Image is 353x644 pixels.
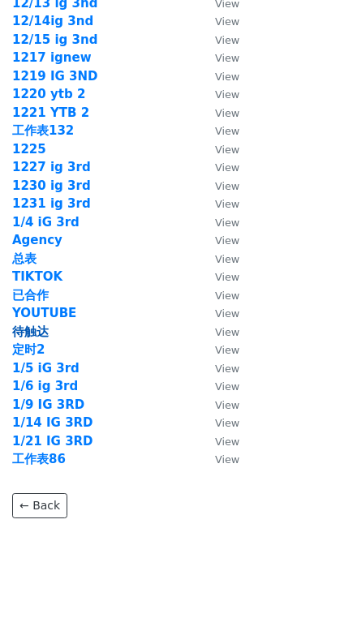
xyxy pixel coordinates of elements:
small: View [215,88,239,101]
a: 1/14 IG 3RD [12,415,93,430]
a: View [199,50,239,65]
a: View [199,142,239,157]
a: View [199,178,239,193]
a: 1/5 iG 3rd [12,361,80,376]
a: 1227 ig 3rd [12,160,91,174]
a: View [199,160,239,174]
a: View [199,233,239,247]
small: View [215,344,239,356]
a: 1/4 iG 3rd [12,215,80,230]
small: View [215,436,239,448]
a: 12/14ig 3nd [12,14,93,28]
a: 1/21 IG 3RD [12,434,93,449]
a: ← Back [12,493,67,518]
small: View [215,52,239,64]
a: View [199,306,239,320]
a: 1/6 ig 3rd [12,379,78,393]
small: View [215,290,239,302]
a: View [199,342,239,357]
small: View [215,180,239,192]
a: View [199,215,239,230]
a: 总表 [12,251,37,266]
small: View [215,326,239,338]
a: View [199,69,239,84]
small: View [215,15,239,28]
small: View [215,125,239,137]
a: 待触达 [12,324,49,339]
small: View [215,144,239,156]
a: View [199,251,239,266]
a: Agency [12,233,62,247]
a: 1225 [12,142,46,157]
a: YOUTUBE [12,306,76,320]
a: View [199,288,239,303]
small: View [215,399,239,411]
a: View [199,379,239,393]
small: View [215,198,239,210]
small: View [215,380,239,393]
a: View [199,415,239,430]
a: 1231 ig 3rd [12,196,91,211]
small: View [215,363,239,375]
a: 定时2 [12,342,45,357]
a: View [199,196,239,211]
a: View [199,324,239,339]
small: View [215,253,239,265]
a: TIKTOK [12,269,62,284]
small: View [215,71,239,83]
a: 工作表132 [12,123,74,138]
a: View [199,452,239,466]
a: View [199,361,239,376]
a: View [199,14,239,28]
a: 1219 IG 3ND [12,69,98,84]
small: View [215,107,239,119]
a: 工作表86 [12,452,66,466]
a: 已合作 [12,288,49,303]
a: View [199,269,239,284]
small: View [215,307,239,320]
a: View [199,105,239,120]
small: View [215,271,239,283]
a: 1/9 IG 3RD [12,397,84,412]
small: View [215,453,239,466]
a: View [199,397,239,412]
a: 1230 ig 3rd [12,178,91,193]
a: View [199,32,239,47]
iframe: Chat Widget [272,566,353,644]
a: 1220 ytb 2 [12,87,85,101]
small: View [215,417,239,429]
a: 1221 YTB 2 [12,105,89,120]
a: View [199,434,239,449]
small: View [215,217,239,229]
small: View [215,161,239,174]
small: View [215,34,239,46]
a: 12/15 ig 3nd [12,32,97,47]
a: 1217 ignew [12,50,92,65]
a: View [199,87,239,101]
